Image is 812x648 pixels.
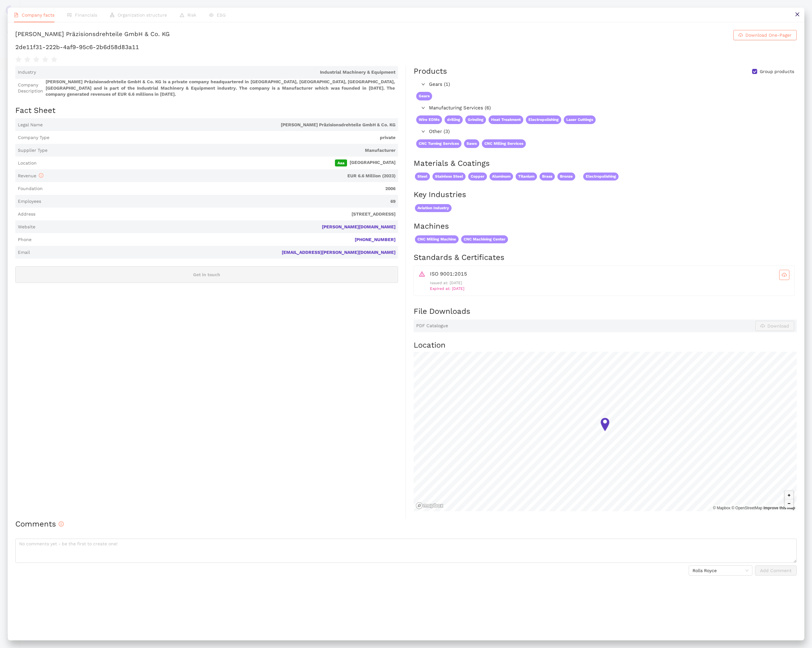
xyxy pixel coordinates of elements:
button: cloud-downloadDownload One-Pager [733,30,797,40]
span: Bronze [557,173,575,180]
span: warning [419,270,425,277]
span: Gears [416,92,432,100]
button: cloud-download [779,270,789,280]
span: [STREET_ADDRESS] [38,211,395,217]
span: Gears (1) [429,81,596,88]
span: 69 [44,198,395,205]
span: Group products [757,69,797,75]
span: Copper [468,173,487,180]
h2: Standards & Certificates [414,252,797,263]
span: apartment [110,13,114,17]
span: Rolls Royce [692,566,749,575]
span: Grinding [465,115,486,124]
span: Organization structure [118,12,167,18]
div: ISO 9001:2015 [430,270,789,280]
span: CNC Turning Services [416,139,461,148]
span: EUR 6.6 Million (2023) [46,173,395,179]
h2: Materials & Coatings [414,158,797,169]
span: Titanium [516,173,537,180]
span: Electropolishing [583,173,619,180]
span: fund-view [67,13,72,17]
span: Financials [75,12,97,18]
span: Company Type [18,135,49,141]
h2: File Downloads [414,306,797,317]
span: cloud-download [779,272,789,277]
span: star [42,56,48,63]
span: right [421,106,425,110]
span: CNC Machining Center [461,235,508,243]
span: Heat Treatment [489,115,523,124]
span: Supplier Type [18,147,47,154]
span: Industry [18,69,36,76]
span: Industrial Machinery & Equipment [39,69,395,76]
span: star [15,56,22,63]
span: info-circle [39,173,43,178]
span: Download One-Pager [745,32,792,39]
span: Company Description [18,82,43,94]
span: Address [18,211,35,217]
h2: Location [414,340,797,351]
h2: Machines [414,221,797,232]
span: Risk [187,12,196,18]
span: Website [18,224,35,230]
span: ESG [217,12,226,18]
span: Location [18,160,37,166]
span: Company facts [22,12,54,18]
h2: Comments [15,519,797,530]
span: PDF Catalogue [416,323,448,329]
div: Gears (1) [414,79,598,90]
span: CNC Milling Machine [415,235,459,243]
span: Foundation [18,186,43,192]
span: Manufacturer [50,147,395,154]
h1: 2de11f31-222b-4af9-95c6-2b6d58d83a11 [15,43,797,51]
span: Legal Name [18,122,43,128]
div: Products [414,66,447,77]
div: Other (3) [414,127,598,137]
span: Aviation Industry [415,204,452,212]
h2: Fact Sheet [15,105,398,116]
div: [PERSON_NAME] Präzisionsdrehteile GmbH & Co. KG [15,30,170,40]
span: right [421,129,425,133]
button: close [790,8,804,22]
h2: Key Industries [414,189,797,200]
span: Aaa [335,159,347,166]
span: Aluminum [489,173,513,180]
span: star [24,56,31,63]
span: Stainless Steel [432,173,466,180]
span: [PERSON_NAME] Präzisionsdrehteile GmbH & Co. KG [45,122,395,128]
span: Wire EDMs [416,115,442,124]
span: Expired at: [DATE] [430,286,464,291]
span: private [52,135,395,141]
div: Manufacturing Services (6) [414,103,598,113]
span: right [421,82,425,86]
span: Email [18,249,30,256]
span: drilling [445,115,463,124]
span: 2006 [45,186,395,192]
button: Add Comment [755,565,797,576]
span: cloud-download [738,33,743,38]
span: close [795,12,800,17]
canvas: Map [414,352,797,511]
span: CNC Milling Services [482,139,526,148]
span: Phone [18,237,32,243]
span: Manufacturing Services (6) [429,104,596,112]
span: Other (3) [429,128,596,136]
span: eye [209,13,214,17]
span: star [33,56,40,63]
span: Laser Cuttings [564,115,596,124]
span: Saws [464,139,479,148]
span: Revenue [18,173,43,178]
span: star [51,56,57,63]
button: Zoom in [785,491,793,499]
a: Mapbox logo [416,502,444,509]
button: Zoom out [785,499,793,508]
span: warning [180,13,184,17]
p: Issued at: [DATE] [430,280,789,286]
span: [GEOGRAPHIC_DATA] [39,159,395,166]
span: Brass [540,173,555,180]
span: info-circle [59,521,64,526]
span: Electropolishing [526,115,561,124]
span: Steel [415,173,430,180]
span: [PERSON_NAME] Präzisionsdrehteile GmbH & Co. KG is a private company headquartered in [GEOGRAPHIC... [46,79,395,98]
span: Employees [18,198,41,205]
